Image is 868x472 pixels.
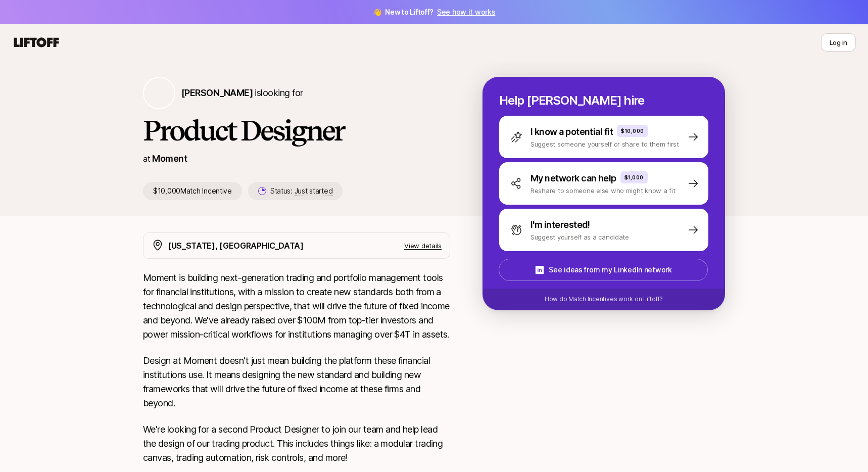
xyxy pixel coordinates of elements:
button: Log in [821,33,856,52]
p: Suggest yourself as a candidate [531,232,629,242]
p: My network can help [531,171,616,185]
p: Help [PERSON_NAME] hire [499,93,708,108]
p: Moment is building next-generation trading and portfolio management tools for financial instituti... [143,271,450,342]
p: Design at Moment doesn't just mean building the platform these financial institutions use. It mea... [143,354,450,410]
p: $10,000 Match Incentive [143,182,242,200]
span: [PERSON_NAME] [181,87,253,98]
p: We're looking for a second Product Designer to join our team and help lead the design of our trad... [143,422,450,465]
p: $1,000 [624,173,644,181]
p: View details [404,241,442,251]
span: 👋 New to Liftoff? [373,6,496,18]
p: Status: [270,185,332,197]
h1: Product Designer [143,115,450,146]
p: I'm interested! [531,218,590,232]
p: is looking for [181,86,303,100]
span: Just started [295,186,333,196]
p: at [143,152,150,165]
p: How do Match Incentives work on Liftoff? [545,295,663,304]
button: See ideas from my LinkedIn network [499,259,708,281]
p: I know a potential fit [531,125,613,139]
p: [US_STATE], [GEOGRAPHIC_DATA] [168,239,304,252]
p: Reshare to someone else who might know a fit [531,185,676,196]
p: Suggest someone yourself or share to them first [531,139,679,149]
a: Moment [152,153,187,164]
p: See ideas from my LinkedIn network [549,264,671,276]
p: $10,000 [621,127,644,135]
a: See how it works [437,8,496,16]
